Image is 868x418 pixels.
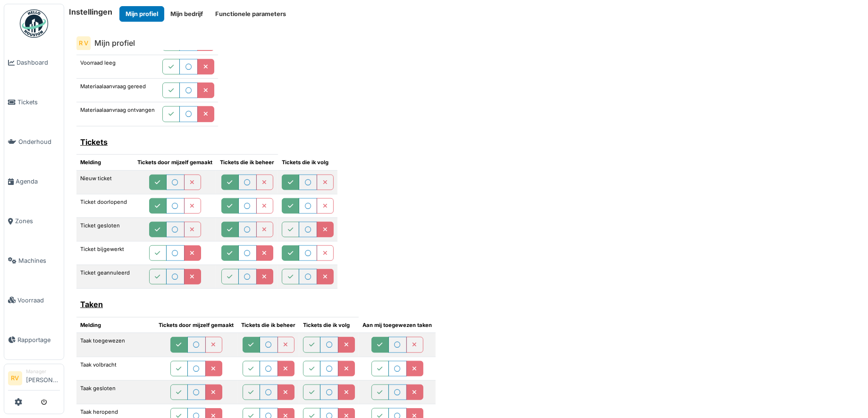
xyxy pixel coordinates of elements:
th: Tickets die ik beheer [237,317,299,333]
li: [PERSON_NAME] [26,368,60,388]
h6: Tickets [80,138,274,147]
td: Ticket gesloten [76,217,134,241]
td: Taak volbracht [76,357,155,380]
span: Rapportage [17,335,60,344]
h6: Instellingen [69,8,112,17]
a: Zones [4,201,64,241]
td: Nieuw ticket [76,170,134,194]
th: Melding [76,317,155,333]
label: Materiaalaanvraag gereed [80,83,146,91]
div: R V [76,36,91,50]
label: Voorraad leeg [80,59,116,67]
th: Melding [76,154,134,170]
a: Machines [4,241,64,281]
span: Agenda [16,177,60,186]
th: Tickets die ik volg [299,317,359,333]
button: Mijn profiel [119,6,164,22]
th: Tickets die ik beheer [216,154,278,170]
button: Functionele parameters [209,6,292,22]
div: Manager [26,368,60,375]
h6: Mijn profiel [94,39,135,48]
a: Onderhoud [4,122,64,162]
button: Mijn bedrijf [164,6,209,22]
th: Tickets die ik volg [278,154,337,170]
td: Ticket doorlopend [76,194,134,217]
td: Ticket geannuleerd [76,265,134,289]
td: Taak toegewezen [76,333,155,357]
span: Tickets [17,98,60,107]
span: Onderhoud [18,137,60,146]
li: RV [8,371,22,385]
label: Materiaalaanvraag ontvangen [80,106,155,114]
span: Zones [15,217,60,226]
h6: Taken [80,300,355,309]
th: Tickets door mijzelf gemaakt [155,317,237,333]
td: Ticket bijgewerkt [76,242,134,265]
th: Tickets door mijzelf gemaakt [134,154,216,170]
a: Tickets [4,83,64,122]
img: Badge_color-CXgf-gQk.svg [20,9,48,38]
a: Voorraad [4,280,64,320]
span: Voorraad [17,296,60,305]
span: Dashboard [17,58,60,67]
th: Aan mij toegewezen taken [359,317,436,333]
td: Taak gesloten [76,380,155,404]
span: Machines [18,256,60,265]
a: Rapportage [4,320,64,359]
a: Agenda [4,162,64,201]
a: Dashboard [4,43,64,83]
a: RV Manager[PERSON_NAME] [8,368,60,391]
